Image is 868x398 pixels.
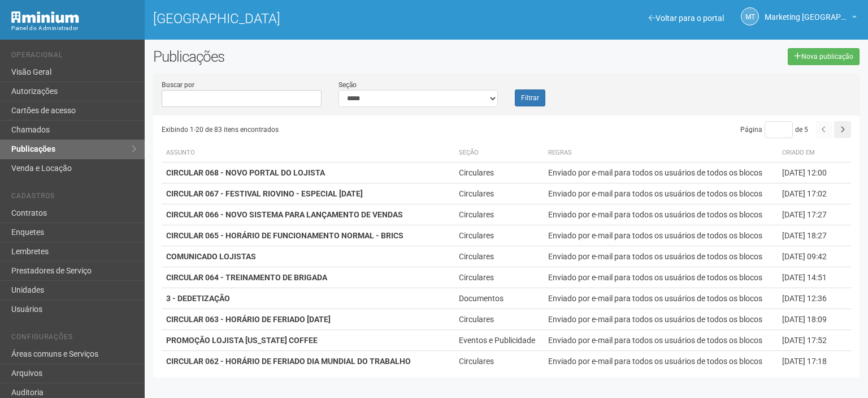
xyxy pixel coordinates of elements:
[454,204,544,225] td: Circulares
[166,189,363,198] strong: CIRCULAR 067 - FESTIVAL RIOVINO - ESPECIAL [DATE]
[544,225,778,246] td: Enviado por e-mail para todos os usuários de todos os blocos
[778,162,851,183] td: [DATE] 12:00
[544,246,778,267] td: Enviado por e-mail para todos os usuários de todos os blocos
[153,48,437,65] h2: Publicações
[454,267,544,288] td: Circulares
[778,225,851,246] td: [DATE] 18:27
[544,162,778,183] td: Enviado por e-mail para todos os usuários de todos os blocos
[544,144,778,162] th: Regras
[778,144,851,162] th: Criado em
[454,144,544,162] th: Seção
[544,288,778,309] td: Enviado por e-mail para todos os usuários de todos os blocos
[765,14,857,23] a: Marketing [GEOGRAPHIC_DATA]
[166,315,331,324] strong: CIRCULAR 063 - HORÁRIO DE FERIADO [DATE]
[778,267,851,288] td: [DATE] 14:51
[544,330,778,351] td: Enviado por e-mail para todos os usuários de todos os blocos
[454,309,544,330] td: Circulares
[788,48,860,65] a: Nova publicação
[454,183,544,204] td: Circulares
[454,246,544,267] td: Circulares
[778,246,851,267] td: [DATE] 09:42
[162,144,454,162] th: Assunto
[778,351,851,372] td: [DATE] 17:18
[454,162,544,183] td: Circulares
[166,252,256,261] strong: COMUNICADO LOJISTAS
[11,192,136,204] li: Cadastros
[338,80,357,90] label: Seção
[454,288,544,309] td: Documentos
[741,7,759,25] a: MT
[11,333,136,345] li: Configurações
[166,336,318,345] strong: PROMOÇÃO LOJISTA [US_STATE] COFFEE
[778,204,851,225] td: [DATE] 17:27
[166,168,325,177] strong: CIRCULAR 068 - NOVO PORTAL DO LOJISTA
[544,183,778,204] td: Enviado por e-mail para todos os usuários de todos os blocos
[454,351,544,372] td: Circulares
[166,294,230,303] strong: 3 - DEDETIZAÇÃO
[778,309,851,330] td: [DATE] 18:09
[544,351,778,372] td: Enviado por e-mail para todos os usuários de todos os blocos
[765,2,849,22] span: Marketing Taquara Plaza
[740,126,808,134] span: Página de 5
[153,11,498,26] h1: [GEOGRAPHIC_DATA]
[11,11,79,23] img: Minium
[649,14,724,23] a: Voltar para o portal
[162,80,194,90] label: Buscar por
[544,309,778,330] td: Enviado por e-mail para todos os usuários de todos os blocos
[11,51,136,63] li: Operacional
[166,210,403,219] strong: CIRCULAR 066 - NOVO SISTEMA PARA LANÇAMENTO DE VENDAS
[515,89,545,106] button: Filtrar
[778,288,851,309] td: [DATE] 12:36
[11,23,136,33] div: Painel do Administrador
[166,357,411,366] strong: CIRCULAR 062 - HORÁRIO DE FERIADO DIA MUNDIAL DO TRABALHO
[166,231,403,240] strong: CIRCULAR 065 - HORÁRIO DE FUNCIONAMENTO NORMAL - BRICS
[778,183,851,204] td: [DATE] 17:02
[166,273,327,282] strong: CIRCULAR 064 - TREINAMENTO DE BRIGADA
[544,204,778,225] td: Enviado por e-mail para todos os usuários de todos os blocos
[778,330,851,351] td: [DATE] 17:52
[544,267,778,288] td: Enviado por e-mail para todos os usuários de todos os blocos
[162,121,507,138] div: Exibindo 1-20 de 83 itens encontrados
[454,330,544,351] td: Eventos e Publicidade
[454,225,544,246] td: Circulares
